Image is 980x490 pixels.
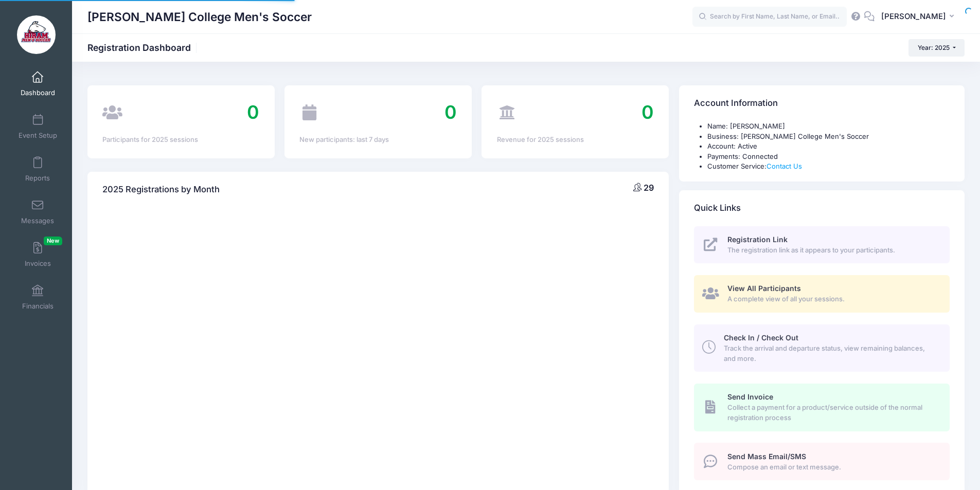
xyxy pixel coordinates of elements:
span: Messages [21,216,54,225]
li: Business: [PERSON_NAME] College Men's Soccer [707,132,950,142]
li: Payments: Connected [707,152,950,162]
button: [PERSON_NAME] [875,5,965,29]
span: Dashboard [21,88,55,97]
span: [PERSON_NAME] [881,11,946,22]
li: Account: Active [707,141,950,152]
button: Year: 2025 [908,39,965,57]
span: 29 [644,183,654,193]
a: Financials [13,279,62,315]
div: New participants: last 7 days [299,135,456,145]
a: Messages [13,194,62,230]
h4: Account Information [694,89,778,118]
span: Invoices [25,259,51,268]
span: A complete view of all your sessions. [727,294,938,304]
span: Collect a payment for a product/service outside of the normal registration process [727,403,938,423]
span: View All Participants [727,284,801,293]
a: Send Mass Email/SMS Compose an email or text message. [694,443,950,480]
span: Send Mass Email/SMS [727,452,806,461]
span: New [44,237,62,245]
a: Event Setup [13,108,62,144]
span: 0 [642,101,654,123]
h4: Quick Links [694,193,741,223]
span: Registration Link [727,235,788,244]
a: Send Invoice Collect a payment for a product/service outside of the normal registration process [694,384,950,431]
li: Name: [PERSON_NAME] [707,121,950,132]
img: Hiram College Men's Soccer [17,15,56,54]
span: Track the arrival and departure status, view remaining balances, and more. [724,343,938,364]
div: Participants for 2025 sessions [102,135,259,145]
span: The registration link as it appears to your participants. [727,245,938,256]
h1: [PERSON_NAME] College Men's Soccer [87,5,312,29]
a: InvoicesNew [13,237,62,273]
li: Customer Service: [707,161,950,172]
h4: 2025 Registrations by Month [102,175,220,204]
h1: Registration Dashboard [87,42,200,53]
a: Reports [13,151,62,187]
a: Registration Link The registration link as it appears to your participants. [694,226,950,264]
span: Send Invoice [727,392,773,401]
span: Compose an email or text message. [727,462,938,473]
a: Dashboard [13,66,62,102]
span: 0 [247,101,259,123]
input: Search by First Name, Last Name, or Email... [692,7,847,27]
span: Reports [25,174,50,183]
span: Check In / Check Out [724,333,798,342]
div: Revenue for 2025 sessions [497,135,654,145]
a: Check In / Check Out Track the arrival and departure status, view remaining balances, and more. [694,324,950,372]
a: Contact Us [767,162,802,170]
span: Year: 2025 [918,44,950,51]
span: Event Setup [19,131,57,140]
span: Financials [22,302,54,311]
a: View All Participants A complete view of all your sessions. [694,275,950,313]
span: 0 [444,101,457,123]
